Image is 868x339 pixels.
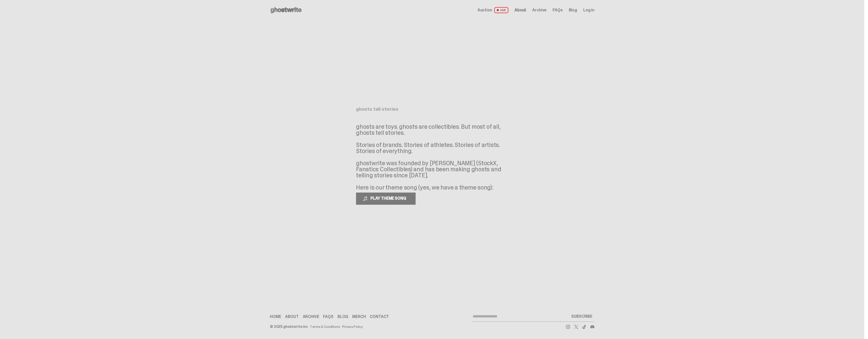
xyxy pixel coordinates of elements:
span: PLAY THEME SONG [368,196,409,201]
p: ghosts are toys. ghosts are collectibles. But most of all, ghosts tell stories. Stories of brands... [356,124,508,191]
a: Archive [303,315,319,319]
a: Merch [352,315,366,319]
span: LIVE [494,7,509,13]
button: PLAY THEME SONG [356,193,416,205]
span: Auction [477,8,492,12]
a: Contact [370,315,389,319]
a: Blog [338,315,348,319]
a: About [515,8,526,12]
a: About [285,315,298,319]
h1: ghosts tell stories [356,107,508,111]
a: Privacy Policy [342,325,363,328]
a: FAQs [323,315,333,319]
a: Home [270,315,281,319]
a: Blog [569,8,577,12]
a: Archive [532,8,546,12]
a: Log in [583,8,594,12]
div: © 2025 ghostwrite inc [270,325,308,328]
a: Terms & Conditions [310,325,340,328]
a: Auction LIVE [477,7,508,13]
a: FAQs [553,8,562,12]
button: SUBSCRIBE [569,311,594,322]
